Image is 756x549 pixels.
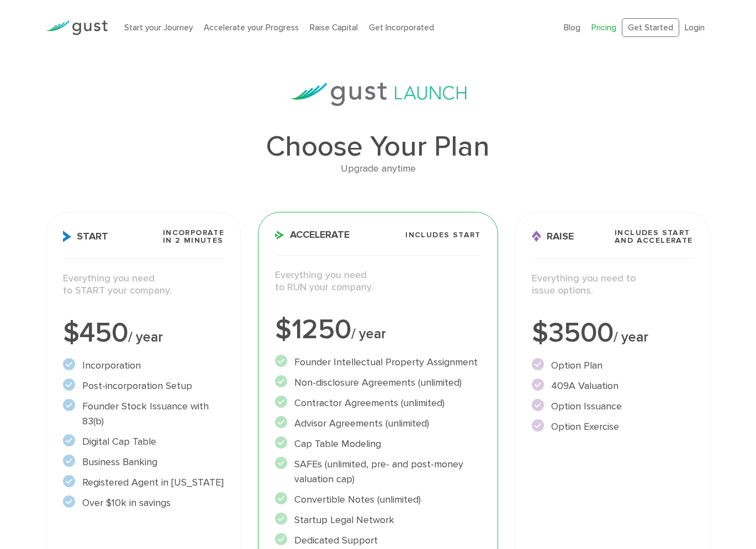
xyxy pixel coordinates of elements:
a: Get Started [622,18,679,38]
a: Blog [564,23,580,33]
li: Option Issuance [532,399,693,414]
li: Convertible Notes (unlimited) [275,492,480,507]
img: Accelerate Icon [275,231,284,239]
li: Contractor Agreements (unlimited) [275,396,480,411]
span: / year [128,329,163,345]
li: Business Banking [63,455,224,470]
div: $3500 [532,319,693,347]
h1: Choose Your Plan [46,132,710,161]
li: Founder Intellectual Property Assignment [275,355,480,370]
span: Raise [532,231,574,242]
span: / year [351,326,386,342]
span: Includes START and ACCELERATE [615,229,693,244]
div: $1250 [275,316,480,344]
li: Cap Table Modeling [275,436,480,451]
li: Founder Stock Issuance with 83(b) [63,399,224,429]
li: Post-incorporation Setup [63,379,224,393]
img: gust-launch-logos.svg [290,83,467,106]
li: Advisor Agreements (unlimited) [275,416,480,431]
a: Raise Capital [310,23,358,33]
span: / year [614,329,648,345]
p: Everything you need to START your company. [63,273,224,297]
a: Accelerate your Progress [204,23,299,33]
li: Startup Legal Network [275,513,480,527]
img: Gust Logo [46,20,108,35]
li: 409A Valuation [532,379,693,393]
div: $450 [63,319,224,347]
a: Get Incorporated [369,23,434,33]
a: Start your Journey [124,23,193,33]
li: Non-disclosure Agreements (unlimited) [275,375,480,390]
div: Upgrade anytime [46,161,710,177]
a: Pricing [591,23,616,33]
li: Dedicated Support [275,533,480,548]
li: Incorporation [63,358,224,373]
li: Option Plan [532,358,693,373]
p: Everything you need to RUN your company. [275,269,480,294]
p: Everything you need to issue options. [532,273,693,297]
li: Over $10k in savings [63,495,224,510]
span: Start [63,231,108,242]
span: Incorporate in 2 Minutes [163,229,224,244]
span: Accelerate [275,230,350,240]
li: SAFEs (unlimited, pre- and post-money valuation cap) [275,457,480,487]
li: Digital Cap Table [63,434,224,449]
img: Raise Icon [532,231,541,242]
span: Includes START [405,231,481,239]
a: Login [685,23,705,33]
li: Registered Agent in [US_STATE] [63,475,224,490]
li: Option Exercise [532,419,693,434]
img: Start Icon X2 [63,231,71,242]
